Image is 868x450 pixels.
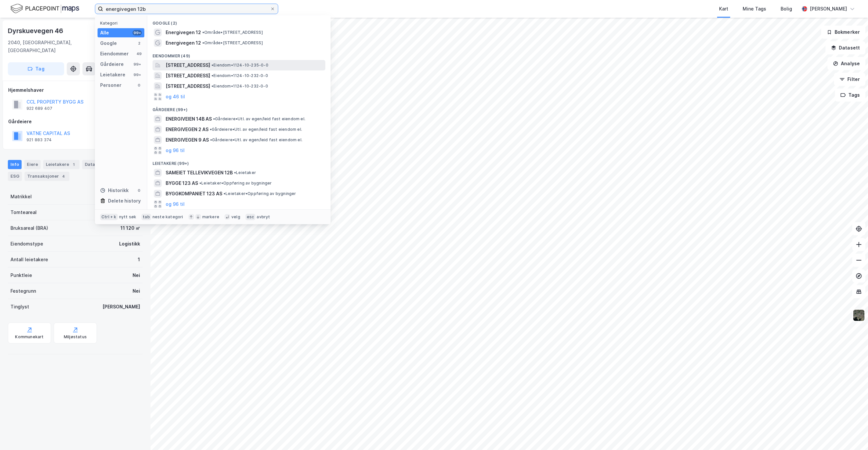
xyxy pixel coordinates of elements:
[202,40,263,46] span: Område • [STREET_ADDRESS]
[8,160,22,169] div: Info
[64,334,87,340] div: Miljøstatus
[103,4,270,14] input: Søk på adresse, matrikkel, gårdeiere, leietakere eller personer
[136,41,142,46] div: 2
[166,179,198,187] span: BYGGE 123 AS
[10,271,32,279] div: Punktleie
[166,39,201,47] span: Energivegen 12
[166,169,233,177] span: SAMEIET TELLEVIKVEGEN 12B
[24,160,41,169] div: Eiere
[10,240,43,248] div: Eiendomstype
[743,5,766,13] div: Mine Tags
[100,29,109,37] div: Alle
[245,214,256,220] div: esc
[95,193,140,201] div: 3209-31-2021-0-0
[100,60,124,68] div: Gårdeiere
[141,214,151,220] div: tab
[202,30,263,35] span: Område • [STREET_ADDRESS]
[8,39,104,54] div: 2040, [GEOGRAPHIC_DATA], [GEOGRAPHIC_DATA]
[210,127,302,132] span: Gårdeiere • Utl. av egen/leid fast eiendom el.
[166,82,210,90] span: [STREET_ADDRESS]
[147,15,331,27] div: Google (2)
[825,41,865,54] button: Datasett
[166,72,210,80] span: [STREET_ADDRESS]
[138,256,140,264] div: 1
[213,116,215,121] span: •
[231,214,240,220] div: velg
[136,83,142,88] div: 0
[166,93,185,101] button: og 46 til
[224,191,296,196] span: Leietaker • Oppføring av bygninger
[119,214,136,220] div: nytt søk
[119,240,140,248] div: Logistikk
[166,29,201,36] span: Energivegen 12
[133,62,142,67] div: 99+
[166,200,185,208] button: og 96 til
[199,181,272,186] span: Leietaker • Oppføring av bygninger
[210,137,212,142] span: •
[100,186,129,194] div: Historikk
[210,137,302,143] span: Gårdeiere • Utl. av egen/leid fast eiendom el.
[211,84,268,89] span: Eiendom • 1124-10-232-0-0
[835,88,865,102] button: Tags
[15,334,44,340] div: Kommunekart
[82,160,115,169] div: Datasett
[835,419,868,450] div: Chatt-widget
[211,73,268,78] span: Eiendom • 1124-10-232-0-0
[8,118,142,126] div: Gårdeiere
[211,84,213,88] span: •
[27,137,52,143] div: 921 883 374
[853,309,865,322] img: 9k=
[147,102,331,114] div: Gårdeiere (99+)
[102,303,140,311] div: [PERSON_NAME]
[810,5,847,13] div: [PERSON_NAME]
[166,61,210,69] span: [STREET_ADDRESS]
[781,5,792,13] div: Bolig
[43,160,80,169] div: Leietakere
[199,181,201,186] span: •
[70,161,77,168] div: 1
[8,172,22,181] div: ESG
[153,214,183,220] div: neste kategori
[133,30,142,35] div: 99+
[202,30,204,35] span: •
[136,188,142,193] div: 0
[834,73,865,86] button: Filter
[213,116,305,122] span: Gårdeiere • Utl. av egen/leid fast eiendom el.
[210,127,212,132] span: •
[100,214,118,220] div: Ctrl + k
[25,172,69,181] div: Transaksjoner
[202,40,204,45] span: •
[100,21,144,26] div: Kategori
[10,303,29,311] div: Tinglyst
[166,126,208,133] span: ENERGIVEGEN 2 AS
[827,57,865,70] button: Analyse
[133,287,140,295] div: Nei
[8,86,142,94] div: Hjemmelshaver
[202,214,219,220] div: markere
[8,26,64,36] div: Dyrskuevegen 46
[10,287,36,295] div: Festegrunn
[211,63,213,68] span: •
[821,26,865,39] button: Bokmerker
[136,51,142,56] div: 49
[10,193,32,201] div: Matrikkel
[211,63,268,68] span: Eiendom • 1124-10-235-0-0
[166,136,209,144] span: ENERGIVEGEN 9 AS
[10,208,37,216] div: Tomteareal
[166,115,212,123] span: ENERGIVEIEN 14B AS
[719,5,728,13] div: Kart
[147,156,331,167] div: Leietakere (99+)
[108,197,141,205] div: Delete history
[60,173,67,180] div: 4
[10,256,48,264] div: Antall leietakere
[100,39,117,47] div: Google
[133,271,140,279] div: Nei
[10,224,48,232] div: Bruksareal (BRA)
[224,191,226,196] span: •
[234,170,236,175] span: •
[100,71,125,79] div: Leietakere
[100,50,129,58] div: Eiendommer
[8,62,64,75] button: Tag
[27,106,52,111] div: 922 689 407
[120,224,140,232] div: 11 120 ㎡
